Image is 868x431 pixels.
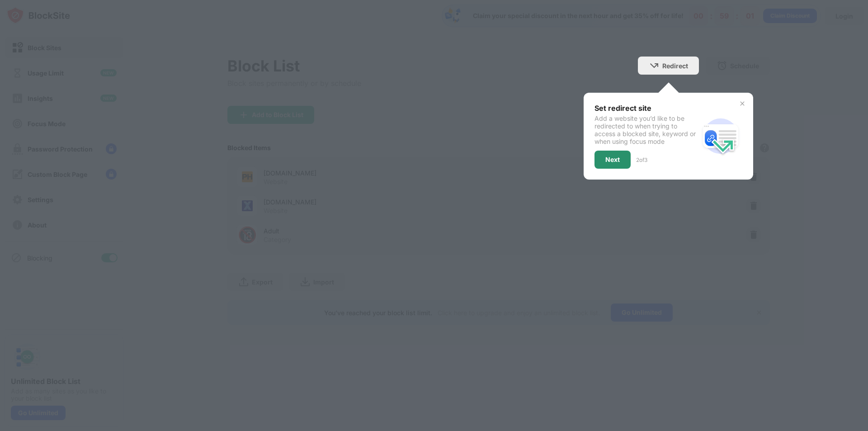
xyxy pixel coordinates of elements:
[594,114,699,145] div: Add a website you’d like to be redirected to when trying to access a blocked site, keyword or whe...
[594,104,699,113] div: Set redirect site
[605,156,620,163] div: Next
[699,114,742,158] img: redirect.svg
[636,156,647,163] div: 2 of 3
[662,62,688,70] div: Redirect
[739,100,746,107] img: x-button.svg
